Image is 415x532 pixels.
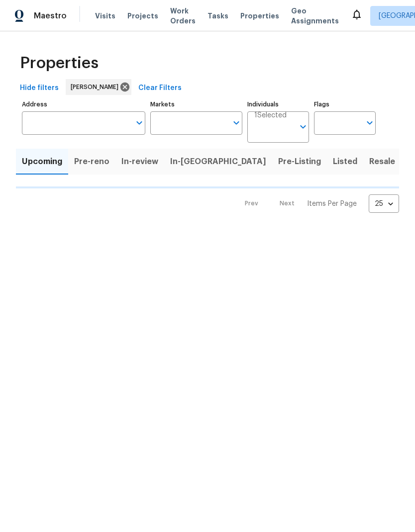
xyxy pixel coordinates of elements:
[207,12,228,19] span: Tasks
[71,82,122,92] span: [PERSON_NAME]
[138,82,182,94] span: Clear Filters
[369,191,399,217] div: 25
[363,116,377,130] button: Open
[240,11,279,21] span: Properties
[291,6,339,26] span: Geo Assignments
[20,82,59,94] span: Hide filters
[247,101,309,107] label: Individuals
[314,101,376,107] label: Flags
[229,116,243,130] button: Open
[132,116,146,130] button: Open
[127,11,158,21] span: Projects
[20,58,99,68] span: Properties
[296,120,310,134] button: Open
[16,79,63,97] button: Hide filters
[34,11,67,21] span: Maestro
[66,79,131,95] div: [PERSON_NAME]
[235,194,399,213] nav: Pagination Navigation
[22,155,62,169] span: Upcoming
[254,111,287,120] span: 1 Selected
[74,155,109,169] span: Pre-reno
[278,155,321,169] span: Pre-Listing
[121,155,158,169] span: In-review
[170,6,196,26] span: Work Orders
[307,199,357,209] p: Items Per Page
[134,79,186,97] button: Clear Filters
[150,101,243,107] label: Markets
[95,11,115,21] span: Visits
[170,155,266,169] span: In-[GEOGRAPHIC_DATA]
[22,101,145,107] label: Address
[369,155,395,169] span: Resale
[333,155,357,169] span: Listed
